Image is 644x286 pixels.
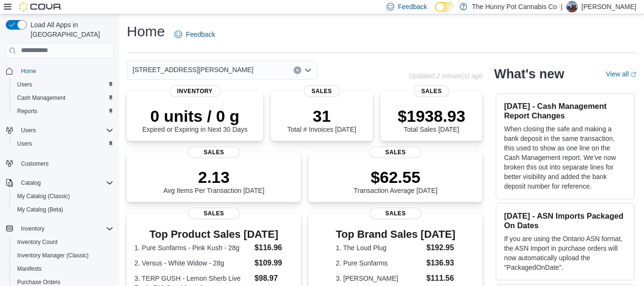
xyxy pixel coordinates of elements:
[582,1,636,12] p: [PERSON_NAME]
[561,1,562,12] p: |
[13,204,113,215] span: My Catalog (Beta)
[369,147,422,158] span: Sales
[188,147,240,158] span: Sales
[414,85,450,97] span: Sales
[10,249,117,262] button: Inventory Manager (Classic)
[13,263,113,275] span: Manifests
[10,203,117,216] button: My Catalog (Beta)
[566,1,578,12] div: Kyle Billie
[398,106,465,126] p: $1938.93
[13,106,113,117] span: Reports
[17,252,89,259] span: Inventory Manager (Classic)
[427,273,456,284] dd: $111.56
[17,94,65,102] span: Cash Management
[13,79,36,90] a: Users
[369,208,422,219] span: Sales
[13,138,36,149] a: Users
[17,158,52,169] a: Customers
[13,92,69,104] a: Cash Management
[504,124,626,191] p: When closing the safe and making a bank deposit in the same transaction, this used to show as one...
[10,78,117,91] button: Users
[13,250,92,261] a: Inventory Manager (Classic)
[17,278,61,286] span: Purchase Orders
[13,263,45,275] a: Manifests
[336,258,422,268] dt: 2. Pure Sunfarms
[255,257,293,269] dd: $109.99
[142,106,247,133] div: Expired or Expiring in Next 30 Days
[17,223,48,234] button: Inventory
[27,20,113,39] span: Load All Apps in [GEOGRAPHIC_DATA]
[13,250,113,261] span: Inventory Manager (Classic)
[13,191,74,202] a: My Catalog (Classic)
[13,79,113,90] span: Users
[17,65,113,77] span: Home
[13,138,113,149] span: Users
[10,137,117,150] button: Users
[354,168,438,194] div: Transaction Average [DATE]
[134,258,251,268] dt: 2. Versus - White Widow - 28g
[134,229,293,240] h3: Top Product Sales [DATE]
[17,157,113,169] span: Customers
[17,65,40,77] a: Home
[294,66,301,74] button: Clear input
[17,107,37,115] span: Reports
[504,234,626,272] p: If you are using the Ontario ASN format, the ASN Import in purchase orders will now automatically...
[17,81,32,88] span: Users
[171,25,219,44] a: Feedback
[164,168,265,187] p: 2.13
[10,262,117,275] button: Manifests
[10,91,117,105] button: Cash Management
[17,192,70,200] span: My Catalog (Classic)
[21,160,49,168] span: Customers
[255,242,293,254] dd: $116.96
[164,168,265,194] div: Avg Items Per Transaction [DATE]
[304,66,312,74] button: Open list of options
[19,2,62,11] img: Cova
[133,64,254,75] span: [STREET_ADDRESS][PERSON_NAME]
[17,223,113,234] span: Inventory
[2,176,117,190] button: Catalog
[2,64,117,78] button: Home
[631,72,636,77] svg: External link
[398,106,465,133] div: Total Sales [DATE]
[606,70,636,78] a: View allExternal link
[10,235,117,249] button: Inventory Count
[13,191,113,202] span: My Catalog (Classic)
[17,265,41,273] span: Manifests
[17,177,44,189] button: Catalog
[427,242,456,254] dd: $192.95
[435,2,455,12] input: Dark Mode
[2,222,117,235] button: Inventory
[13,204,67,215] a: My Catalog (Beta)
[17,238,58,246] span: Inventory Count
[17,206,63,213] span: My Catalog (Beta)
[287,106,356,126] p: 31
[504,211,626,230] h3: [DATE] - ASN Imports Packaged On Dates
[398,2,427,11] span: Feedback
[494,66,564,82] h2: What's new
[17,140,32,148] span: Users
[21,127,36,134] span: Users
[472,1,557,12] p: The Hunny Pot Cannabis Co
[10,190,117,203] button: My Catalog (Classic)
[17,125,113,136] span: Users
[21,67,36,75] span: Home
[170,85,221,97] span: Inventory
[287,106,356,133] div: Total # Invoices [DATE]
[17,177,113,189] span: Catalog
[134,243,251,253] dt: 1. Pure Sunfarms - Pink Kush - 28g
[142,106,247,126] p: 0 units / 0 g
[2,124,117,137] button: Users
[186,30,215,39] span: Feedback
[21,179,41,187] span: Catalog
[336,274,422,283] dt: 3. [PERSON_NAME]
[10,105,117,118] button: Reports
[409,72,482,80] p: Updated 2 minute(s) ago
[13,236,61,248] a: Inventory Count
[504,101,626,120] h3: [DATE] - Cash Management Report Changes
[354,168,438,187] p: $62.55
[336,243,422,253] dt: 1. The Loud Plug
[2,156,117,170] button: Customers
[13,236,113,248] span: Inventory Count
